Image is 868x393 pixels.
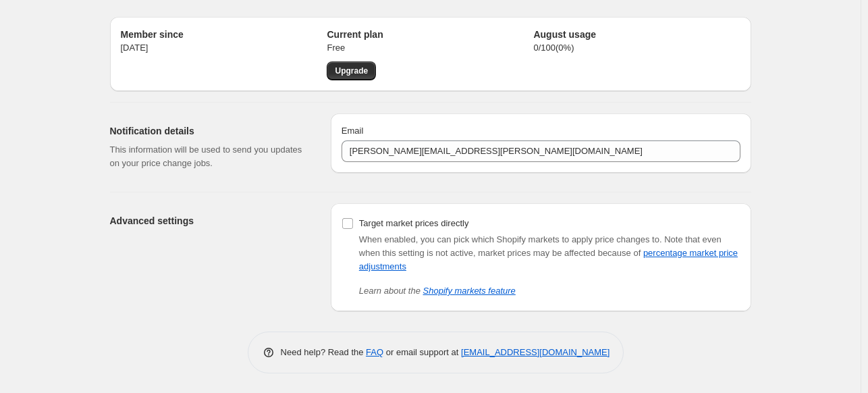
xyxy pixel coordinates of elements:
p: 0 / 100 ( 0 %) [533,41,740,55]
a: [EMAIL_ADDRESS][DOMAIN_NAME] [461,347,609,357]
p: [DATE] [121,41,327,55]
p: Free [327,41,533,55]
h2: Member since [121,28,327,41]
span: Note that even when this setting is not active, market prices may be affected because of [359,234,738,271]
a: Upgrade [327,61,376,80]
p: This information will be used to send you updates on your price change jobs. [110,143,309,170]
h2: August usage [533,28,740,41]
h2: Notification details [110,124,309,138]
span: When enabled, you can pick which Shopify markets to apply price changes to. [359,234,662,244]
a: FAQ [366,347,383,357]
span: Need help? Read the [281,347,367,357]
i: Learn about the [359,286,516,296]
span: Email [342,126,364,136]
h2: Current plan [327,28,533,41]
span: Target market prices directly [359,218,469,228]
span: Upgrade [335,65,368,76]
span: or email support at [383,347,461,357]
a: Shopify markets feature [423,286,516,296]
h2: Advanced settings [110,214,309,228]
